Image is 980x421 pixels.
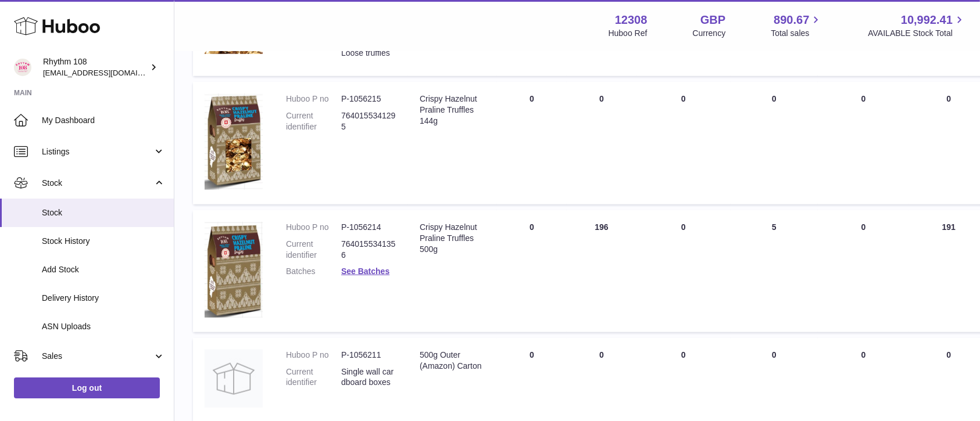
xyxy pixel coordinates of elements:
dt: Current identifier [286,110,341,132]
div: Rhythm 108 [43,56,148,78]
span: Sales [42,351,153,362]
td: 0 [636,82,731,204]
dt: Current identifier [286,239,341,261]
img: product image [205,93,263,190]
dd: Single wall cardboard boxes [341,366,396,388]
span: Listings [42,146,153,157]
span: [EMAIL_ADDRESS][DOMAIN_NAME] [43,68,171,77]
span: Stock [42,207,165,218]
img: orders@rhythm108.com [14,59,31,76]
span: Add Stock [42,264,165,275]
span: 0 [861,222,866,232]
dt: Huboo P no [286,350,341,361]
div: Crispy Hazelnut Praline Truffles 500g [420,222,485,255]
span: 0 [861,94,866,103]
dt: Batches [286,266,341,277]
span: My Dashboard [42,115,165,126]
div: 500g Outer (Amazon) Carton [420,350,485,372]
dt: Huboo P no [286,93,341,105]
dd: P-1056214 [341,222,396,233]
dd: 7640155341295 [341,110,396,132]
div: Currency [693,28,726,39]
strong: 12308 [615,12,648,28]
span: 890.67 [774,12,809,28]
span: AVAILABLE Stock Total [868,28,966,39]
dd: 7640155341356 [341,239,396,261]
img: product image [205,222,263,318]
td: 0 [567,82,636,204]
span: Delivery History [42,293,165,304]
a: See Batches [341,267,389,276]
span: 0 [861,350,866,359]
div: Huboo Ref [609,28,648,39]
span: Stock History [42,236,165,247]
img: product image [205,350,263,408]
div: Crispy Hazelnut Praline Truffles 144g [420,93,485,127]
td: 0 [497,210,567,332]
span: Stock [42,178,153,189]
td: 0 [731,82,818,204]
span: Total sales [771,28,822,39]
dd: P-1056211 [341,350,396,361]
a: 890.67 Total sales [771,12,822,39]
dt: Huboo P no [286,222,341,233]
a: Log out [14,377,160,398]
td: 196 [567,210,636,332]
dt: Current identifier [286,366,341,388]
a: 10,992.41 AVAILABLE Stock Total [868,12,966,39]
strong: GBP [700,12,725,28]
span: 10,992.41 [901,12,953,28]
td: 0 [497,82,567,204]
td: 5 [731,210,818,332]
dd: P-1056215 [341,93,396,105]
span: ASN Uploads [42,321,165,332]
td: 0 [636,210,731,332]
